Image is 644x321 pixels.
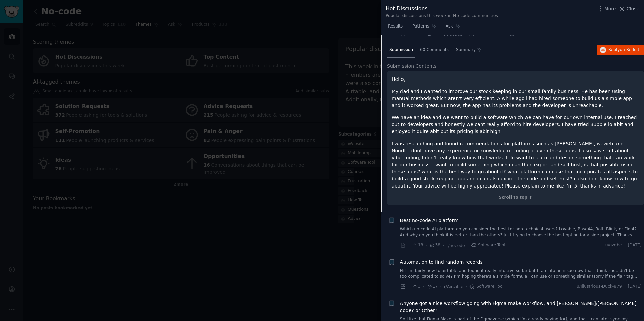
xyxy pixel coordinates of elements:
[628,284,642,290] span: [DATE]
[400,259,483,266] a: Automation to find random records
[392,114,639,135] p: We have an idea and we want to build a software which we can have for our own internal use. I rea...
[456,47,476,53] span: Summary
[387,63,437,70] span: Submission Contents
[624,242,626,248] span: ·
[597,45,644,55] button: Replyon Reddit
[386,13,498,19] div: Popular discussions this week in No-code communities
[426,242,427,249] span: ·
[608,47,639,53] span: Reply
[467,242,469,249] span: ·
[400,226,642,238] a: Which no-code AI platform do you consider the best for non-technical users? Lovable, Base44, Bolt...
[444,284,463,289] span: r/Airtable
[469,284,504,290] span: Software Tool
[427,284,438,290] span: 17
[392,140,639,190] p: I was researching and found recommendations for platforms such as [PERSON_NAME], weweb and Noodl....
[400,217,459,224] a: Best no-code AI platform
[410,21,438,35] a: Patterns
[420,47,449,53] span: 60 Comments
[446,23,453,30] span: Ask
[466,283,467,290] span: ·
[620,47,639,52] span: on Reddit
[605,242,622,248] span: u/gzebe
[577,284,622,290] span: u/Illustrious-Duck-879
[408,242,410,249] span: ·
[444,32,462,37] span: r/nocode
[443,242,444,249] span: ·
[429,242,440,248] span: 38
[412,23,429,30] span: Patterns
[440,283,441,290] span: ·
[392,76,639,83] p: Hello,
[624,284,626,290] span: ·
[471,242,505,248] span: Software Tool
[412,242,423,248] span: 18
[386,21,405,35] a: Results
[408,283,410,290] span: ·
[604,5,616,12] span: More
[627,5,639,12] span: Close
[392,195,639,201] div: Scroll to top ↑
[447,243,465,248] span: r/nocode
[423,283,424,290] span: ·
[400,300,642,314] a: Anyone got a nice workflow going with Figma make workflow, and [PERSON_NAME]/[PERSON_NAME] code? ...
[392,88,639,109] p: My dad and I wanted to improve our stock keeping in our small family business. He has been using ...
[386,5,498,13] div: Hot Discussions
[628,242,642,248] span: [DATE]
[389,47,413,53] span: Submission
[388,23,403,30] span: Results
[412,284,420,290] span: 3
[443,21,463,35] a: Ask
[597,5,616,12] button: More
[618,5,639,12] button: Close
[400,268,642,280] a: Hi! I'm fairly new to airtable and found it really intuitive so far but I ran into an issue now t...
